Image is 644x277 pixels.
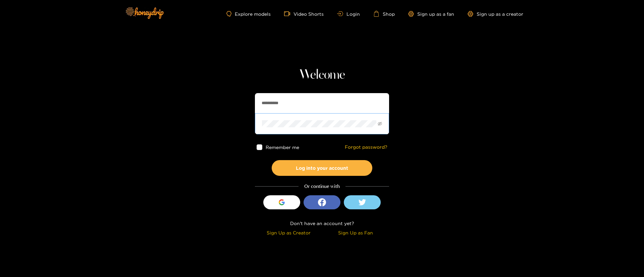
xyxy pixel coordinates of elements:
button: Log into your account [272,160,372,176]
a: Sign up as a creator [468,11,523,17]
h1: Welcome [255,67,389,83]
span: Remember me [266,145,299,150]
a: Shop [373,11,395,17]
a: Forgot password? [345,144,387,150]
a: Sign up as a fan [408,11,454,17]
div: Or continue with [255,183,389,190]
div: Sign Up as Creator [257,229,320,236]
a: Login [337,11,360,16]
a: Explore models [226,11,271,17]
a: Video Shorts [284,11,324,17]
div: Sign Up as Fan [324,229,387,236]
div: Don't have an account yet? [255,219,389,227]
span: video-camera [284,11,293,17]
span: eye-invisible [378,122,382,126]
